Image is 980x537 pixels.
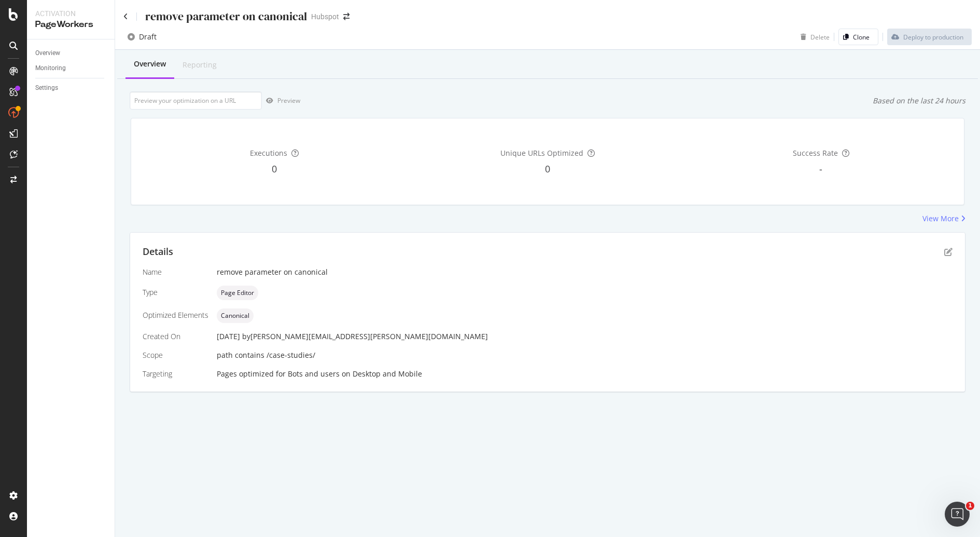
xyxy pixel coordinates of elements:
div: Scope [143,350,208,360]
div: PageWorkers [35,19,106,31]
span: Canonical [221,313,249,319]
div: Based on the last 24 hours [873,96,965,106]
a: Monitoring [35,63,107,74]
div: Preview [277,96,300,105]
div: neutral label [217,308,254,323]
input: Preview your optimization on a URL [130,91,262,110]
div: Overview [134,59,166,69]
a: Overview [35,48,107,59]
div: arrow-right-arrow-left [343,13,349,20]
div: neutral label [217,286,258,300]
div: Delete [810,33,830,42]
div: Pages optimized for on [217,369,953,379]
div: Settings [35,83,58,93]
div: Bots and users [288,369,340,379]
a: Click to go back [123,13,128,20]
div: by [PERSON_NAME][EMAIL_ADDRESS][PERSON_NAME][DOMAIN_NAME] [242,331,488,342]
div: Optimized Elements [143,310,208,320]
span: path contains /case-studies/ [217,350,315,360]
span: 0 [545,163,550,175]
div: Clone [853,33,870,42]
div: Activation [35,8,106,19]
div: View More [922,213,959,224]
div: Type [143,287,208,298]
div: remove parameter on canonical [145,8,307,24]
a: Settings [35,83,107,93]
span: 0 [272,163,277,175]
div: Reporting [183,60,217,70]
span: Page Editor [221,290,254,296]
div: Overview [35,48,60,59]
div: Draft [139,32,157,42]
span: Success Rate [793,148,838,158]
div: Created On [143,331,208,342]
span: Unique URLs Optimized [500,148,583,158]
div: Desktop and Mobile [353,369,422,379]
div: Details [143,245,173,259]
div: pen-to-square [944,248,953,256]
div: remove parameter on canonical [217,267,953,277]
div: Name [143,267,208,277]
div: Deploy to production [903,33,963,42]
button: Preview [262,92,300,109]
span: Executions [250,148,287,158]
span: - [819,163,822,175]
div: Hubspot [311,11,339,22]
button: Delete [796,29,830,45]
button: Deploy to production [887,29,972,45]
div: [DATE] [217,331,953,342]
span: 1 [966,502,974,510]
div: Targeting [143,369,208,379]
iframe: Intercom live chat [945,502,970,527]
a: View More [922,213,965,224]
button: Clone [838,29,878,45]
div: Monitoring [35,63,66,74]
